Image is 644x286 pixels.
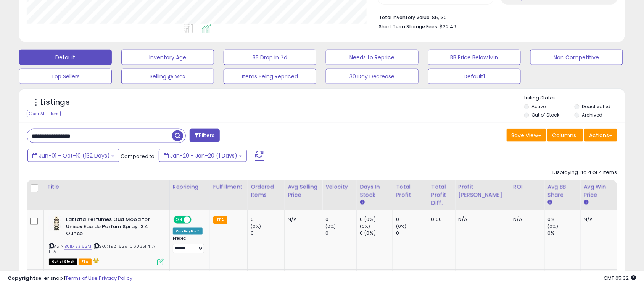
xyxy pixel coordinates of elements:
[553,169,617,176] div: Displaying 1 to 4 of 4 items
[459,216,504,223] div: N/A
[173,183,207,191] div: Repricing
[173,228,203,235] div: Win BuyBox *
[121,153,156,160] span: Compared to:
[548,183,578,199] div: Avg BB Share
[79,259,92,265] span: FBA
[440,23,457,30] span: $22.49
[396,216,428,223] div: 0
[360,216,393,223] div: 0 (0%)
[49,216,64,231] img: 41ujqfqFKlL._SL40_.jpg
[121,50,214,65] button: Inventory Age
[325,223,336,229] small: (0%)
[325,216,356,223] div: 0
[224,50,316,65] button: BB Drop in 7d
[584,199,588,206] small: Avg Win Price.
[524,94,625,102] p: Listing States:
[49,259,77,265] span: All listings that are currently out of stock and unavailable for purchase on Amazon
[190,217,203,223] span: OFF
[548,199,552,206] small: Avg BB Share.
[190,129,219,142] button: Filters
[548,230,581,237] div: 0%
[532,103,546,110] label: Active
[326,50,419,65] button: Needs to Reprice
[251,183,281,199] div: Ordered Items
[548,216,581,223] div: 0%
[360,199,364,206] small: Days In Stock.
[396,183,425,199] div: Total Profit
[174,217,184,223] span: ON
[396,230,428,237] div: 0
[27,149,119,162] button: Jun-01 - Oct-10 (132 Days)
[584,216,611,223] div: N/A
[379,23,439,30] b: Short Term Storage Fees:
[431,216,449,223] div: 0.00
[19,69,112,84] button: Top Sellers
[530,50,623,65] button: Non Competitive
[396,223,407,229] small: (0%)
[532,112,560,118] label: Out of Stock
[326,69,419,84] button: 30 Day Decrease
[251,223,261,229] small: (0%)
[224,69,316,84] button: Items Being Repriced
[582,103,611,110] label: Deactivated
[379,12,612,21] li: $5,130
[92,258,100,264] i: hazardous material
[8,275,35,282] strong: Copyright
[40,97,70,108] h5: Listings
[49,216,164,265] div: ASIN:
[360,230,393,237] div: 0 (0%)
[584,183,614,199] div: Avg Win Price
[604,275,636,282] span: 2025-10-10 05:32 GMT
[288,216,316,223] div: N/A
[65,275,98,282] a: Terms of Use
[431,183,452,207] div: Total Profit Diff.
[428,69,521,84] button: Default1
[49,244,158,255] span: | SKU: 192-6291106065114-A-FBA
[288,183,319,199] div: Avg Selling Price
[170,152,237,159] span: Jan-20 - Jan-20 (1 Days)
[582,112,603,118] label: Archived
[121,69,214,84] button: Selling @ Max
[584,129,617,142] button: Actions
[548,223,559,229] small: (0%)
[213,216,227,224] small: FBA
[360,223,370,229] small: (0%)
[64,244,92,250] a: B01MS316SM
[251,216,284,223] div: 0
[19,50,112,65] button: Default
[507,129,546,142] button: Save View
[47,183,166,191] div: Title
[159,149,247,162] button: Jan-20 - Jan-20 (1 Days)
[552,132,576,139] span: Columns
[8,275,132,282] div: seller snap | |
[325,183,353,191] div: Velocity
[379,14,431,21] b: Total Inventory Value:
[173,236,204,253] div: Preset:
[39,152,110,159] span: Jun-01 - Oct-10 (132 Days)
[428,50,521,65] button: BB Price Below Min
[459,183,507,199] div: Profit [PERSON_NAME]
[213,183,244,191] div: Fulfillment
[360,183,390,199] div: Days In Stock
[27,110,61,117] div: Clear All Filters
[66,216,159,239] b: Lattafa Perfumes Oud Mood for Unisex Eau de Parfum Spray, 3.4 Ounce
[325,230,356,237] div: 0
[514,216,539,223] div: N/A
[514,183,541,191] div: ROI
[251,230,284,237] div: 0
[99,275,132,282] a: Privacy Policy
[547,129,583,142] button: Columns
